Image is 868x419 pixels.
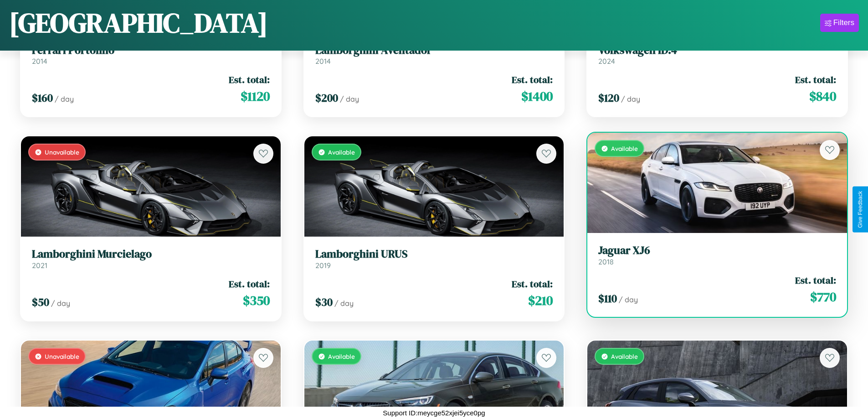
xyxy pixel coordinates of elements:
span: Est. total: [229,73,270,86]
span: 2018 [598,257,614,266]
span: / day [340,94,359,103]
span: $ 50 [32,295,49,310]
span: $ 1400 [521,87,553,105]
span: Est. total: [229,277,270,290]
h3: Jaguar XJ6 [598,244,836,257]
h3: Lamborghini Murcielago [32,248,270,261]
span: / day [55,94,74,103]
span: / day [621,94,640,103]
a: Lamborghini URUS2019 [315,248,553,270]
span: $ 30 [315,295,333,310]
span: Available [611,352,638,360]
a: Lamborghini Murcielago2021 [32,248,270,270]
span: Available [611,145,638,152]
a: Ferrari Portofino2014 [32,44,270,66]
h3: Lamborghini URUS [315,248,553,261]
span: 2021 [32,261,47,270]
span: $ 350 [243,291,270,310]
p: Support ID: meycge52xjei5yce0pg [383,407,485,419]
span: $ 1120 [241,87,270,105]
span: Unavailable [45,352,79,360]
span: / day [334,299,354,308]
button: Filters [820,14,859,32]
a: Lamborghini Aventador2014 [315,44,553,66]
span: Est. total: [795,274,836,287]
span: $ 840 [809,87,836,105]
div: Filters [833,18,854,27]
span: Available [328,352,355,360]
a: Jaguar XJ62018 [598,244,836,266]
h1: [GEOGRAPHIC_DATA] [9,4,268,41]
span: 2014 [32,57,47,66]
a: Volkswagen ID.42024 [598,44,836,66]
span: $ 200 [315,90,338,105]
div: Give Feedback [857,191,863,228]
span: 2024 [598,57,615,66]
span: / day [619,295,638,304]
span: $ 770 [810,288,836,306]
span: $ 210 [528,291,553,310]
span: Est. total: [512,73,553,86]
span: Unavailable [45,148,79,156]
span: 2019 [315,261,331,270]
span: $ 120 [598,90,619,105]
span: $ 110 [598,291,617,306]
span: / day [51,299,70,308]
span: Available [328,148,355,156]
span: 2014 [315,57,331,66]
span: $ 160 [32,90,53,105]
span: Est. total: [512,277,553,290]
span: Est. total: [795,73,836,86]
